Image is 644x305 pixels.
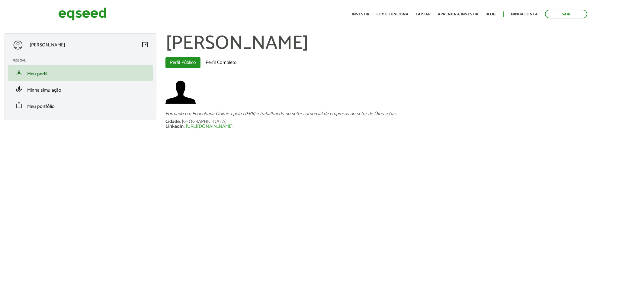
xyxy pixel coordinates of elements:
[186,124,233,129] a: [URL][DOMAIN_NAME]
[141,41,149,48] span: left_panel_close
[12,59,153,62] h2: Pessoal
[30,42,65,48] p: [PERSON_NAME]
[141,41,149,49] a: Colapsar menu
[416,12,431,16] a: Captar
[201,57,241,68] a: Perfil Completo
[376,12,409,16] a: Como funciona
[27,70,47,78] span: Meu perfil
[165,77,196,107] a: Ver perfil do usuário.
[485,12,495,16] a: Blog
[184,122,184,130] span: :
[15,86,23,93] span: finance_mode
[182,119,227,124] div: [GEOGRAPHIC_DATA]
[545,10,587,18] a: Sair
[12,69,149,77] a: personMeu perfil
[8,97,153,114] li: Meu portfólio
[8,65,153,81] li: Meu perfil
[12,86,149,93] a: finance_modeMinha simulação
[8,81,153,97] li: Minha simulação
[511,12,538,16] a: Minha conta
[438,12,478,16] a: Aprenda a investir
[165,119,182,124] div: Cidade
[165,77,196,107] img: Foto de Daniel Corrêa Werneck Teixeira
[165,57,200,68] a: Perfil Público
[165,124,186,129] div: Linkedin
[27,86,61,94] span: Minha simulação
[58,6,107,22] img: EqSeed
[27,102,55,111] span: Meu portfólio
[15,69,23,77] span: person
[165,112,639,116] div: Formado em Engenharia Química pela UFRRJ e trabalhando no setor comercial de empresas do setor de...
[352,12,369,16] a: Investir
[180,118,181,126] span: :
[165,33,639,54] h1: [PERSON_NAME]
[12,102,149,109] a: workMeu portfólio
[15,102,23,109] span: work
